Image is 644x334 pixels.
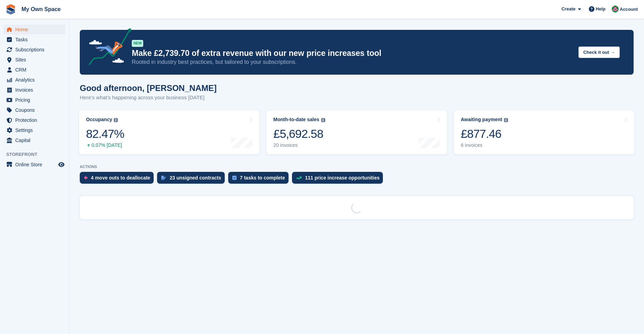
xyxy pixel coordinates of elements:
[461,127,508,141] div: £877.46
[161,176,166,180] img: contract_signature_icon-13c848040528278c33f63329250d36e43548de30e8caae1d1a13099fd9432cc5.svg
[79,110,259,155] a: Occupancy 82.47% 0.07% [DATE]
[19,3,63,15] a: My Own Space
[132,58,573,66] p: Rooted in industry best practices, but tailored to your subscriptions.
[578,47,620,58] button: Check it out →
[321,118,325,122] img: icon-info-grey-7440780725fd019a000dd9b08b2336e03edf1995a4989e88bcd33f0948082b44.svg
[273,142,325,148] div: 20 invoices
[15,160,57,169] span: Online Store
[228,172,292,187] a: 7 tasks to complete
[3,95,66,105] a: menu
[3,75,66,85] a: menu
[292,172,387,187] a: 111 price increase opportunities
[461,117,503,123] div: Awaiting payment
[91,175,150,181] div: 4 move outs to deallocate
[15,55,57,65] span: Sites
[561,6,575,12] span: Create
[3,65,66,75] a: menu
[15,125,57,135] span: Settings
[240,175,285,181] div: 7 tasks to complete
[132,40,143,47] div: NEW
[6,151,69,158] span: Storefront
[232,176,237,180] img: task-75834270c22a3079a89374b754ae025e5fb1db73e45f91037f5363f120a921f8.svg
[3,105,66,115] a: menu
[15,95,57,105] span: Pricing
[266,110,447,155] a: Month-to-date sales £5,692.58 20 invoices
[3,35,66,44] a: menu
[86,127,124,141] div: 82.47%
[15,135,57,145] span: Capital
[612,6,619,12] img: Lucy Parry
[80,172,157,187] a: 4 move outs to deallocate
[15,65,57,75] span: CRM
[83,28,131,68] img: price-adjustments-announcement-icon-8257ccfd72463d97f412b2fc003d46551f7dbcb40ab6d574587a9cd5c0d94...
[3,160,66,169] a: menu
[170,175,221,181] div: 23 unsigned contracts
[15,75,57,85] span: Analytics
[157,172,228,187] a: 23 unsigned contracts
[15,105,57,115] span: Coupons
[296,176,302,179] img: price_increase_opportunities-93ffe204e8149a01c8c9dc8f82e8f89637d9d84a8eef4429ea346261dce0b2c0.svg
[504,118,508,122] img: icon-info-grey-7440780725fd019a000dd9b08b2336e03edf1995a4989e88bcd33f0948082b44.svg
[114,118,118,122] img: icon-info-grey-7440780725fd019a000dd9b08b2336e03edf1995a4989e88bcd33f0948082b44.svg
[3,85,66,95] a: menu
[15,45,57,55] span: Subscriptions
[84,176,87,180] img: move_outs_to_deallocate_icon-f764333ba52eb49d3ac5e1228854f67142a1ed5810a6f6cc68b1a99e826820c5.svg
[80,83,217,93] h1: Good afternoon, [PERSON_NAME]
[15,25,57,34] span: Home
[273,117,319,123] div: Month-to-date sales
[3,55,66,65] a: menu
[57,160,66,169] a: Preview store
[273,127,325,141] div: £5,692.58
[620,6,638,13] span: Account
[3,25,66,34] a: menu
[3,115,66,125] a: menu
[80,165,634,169] p: ACTIONS
[461,142,508,148] div: 6 invoices
[454,110,634,155] a: Awaiting payment £877.46 6 invoices
[3,135,66,145] a: menu
[15,35,57,44] span: Tasks
[3,45,66,55] a: menu
[305,175,380,181] div: 111 price increase opportunities
[86,142,124,148] div: 0.07% [DATE]
[80,94,217,102] p: Here's what's happening across your business [DATE]
[15,115,57,125] span: Protection
[86,117,112,123] div: Occupancy
[6,4,16,15] img: stora-icon-8386f47178a22dfd0bd8f6a31ec36ba5ce8667c1dd55bd0f319d3a0aa187defe.svg
[596,6,606,12] span: Help
[132,48,573,58] p: Make £2,739.70 of extra revenue with our new price increases tool
[3,125,66,135] a: menu
[15,85,57,95] span: Invoices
